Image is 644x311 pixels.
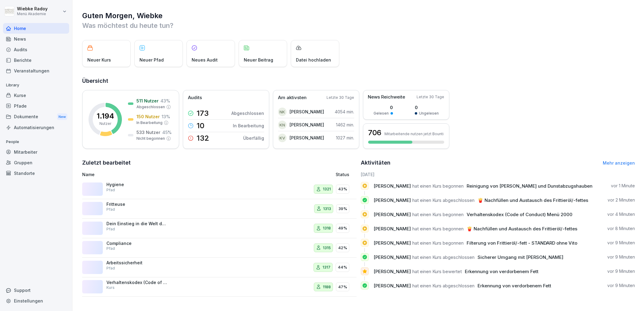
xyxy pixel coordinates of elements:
div: KN [278,121,287,129]
span: hat einen Kurs bewertet [412,269,462,274]
span: [PERSON_NAME] [374,197,411,203]
a: DokumenteNew [3,111,69,122]
p: Kurs [106,285,115,290]
p: Neuer Pfad [139,57,164,63]
p: 39% [338,206,347,212]
a: Veranstaltungen [3,65,69,76]
p: Hygiene [106,182,167,187]
a: Audits [3,44,69,55]
p: Am aktivsten [278,94,307,101]
p: Arbeitssicherheit [106,260,167,266]
p: 1321 [323,186,331,192]
p: [PERSON_NAME] [290,122,324,128]
a: Dein Einstieg in die Welt der Menü 2000 AkademiePfad131849% [82,219,357,238]
a: Mitarbeiter [3,147,69,157]
span: Verhaltenskodex (Code of Conduct) Menü 2000 [467,212,572,217]
p: Verhaltenskodex (Code of Conduct) Menü 2000 [106,280,167,285]
span: [PERSON_NAME] [374,254,411,260]
p: Compliance [106,241,167,246]
p: In Bearbeitung [233,122,264,129]
h2: Aktivitäten [361,159,391,167]
p: 49% [338,225,347,231]
p: [PERSON_NAME] [290,135,324,141]
p: vor 8 Minuten [607,226,635,232]
p: 132 [196,135,209,142]
p: 42% [338,245,347,251]
p: 533 Nutzer [136,129,160,135]
p: Library [3,80,69,90]
span: [PERSON_NAME] [374,269,411,274]
p: Pfad [106,207,115,212]
a: Standorte [3,168,69,179]
a: Automatisierungen [3,122,69,133]
a: Home [3,23,69,34]
a: Kurse [3,90,69,101]
p: Pfad [106,246,115,251]
p: Letzte 30 Tage [327,95,354,100]
p: 0 [415,104,439,111]
div: New [57,113,67,120]
p: 45 % [162,129,172,135]
span: hat einen Kurs begonnen [412,226,464,232]
p: Abgeschlossen [231,110,264,116]
p: In Bearbeitung [136,120,163,125]
p: 1318 [323,225,331,231]
span: hat einen Kurs abgeschlossen [412,254,475,260]
a: Mehr anzeigen [603,160,635,166]
a: Berichte [3,55,69,65]
p: Überfällig [243,135,264,141]
p: 1315 [323,245,331,251]
p: vor 9 Minuten [607,240,635,246]
div: Dokumente [3,111,69,122]
h1: Guten Morgen, Wiebke [82,11,635,21]
p: Name [82,171,255,178]
p: 13 % [162,113,170,120]
p: Audits [188,94,202,101]
a: ArbeitssicherheitPfad131744% [82,258,357,277]
p: 0 [374,104,393,111]
a: News [3,34,69,44]
p: vor 2 Minuten [608,197,635,203]
p: vor 4 Minuten [607,211,635,217]
h3: 706 [368,128,381,138]
a: Verhaltenskodex (Code of Conduct) Menü 2000Kurs118847% [82,277,357,297]
p: 1313 [323,206,331,212]
p: 47% [338,284,347,290]
p: Neues Audit [192,57,218,63]
p: Menü Akademie [17,12,48,16]
span: hat einen Kurs abgeschlossen [412,283,475,289]
a: CompliancePfad131542% [82,238,357,258]
p: 10 [196,122,204,129]
p: vor 9 Minuten [607,254,635,260]
p: News Reichweite [368,94,405,101]
a: FritteusePfad131339% [82,199,357,219]
p: 43% [338,186,347,192]
span: hat einen Kurs begonnen [412,240,464,246]
p: 1462 min. [336,122,354,128]
span: Erkennung von verdorbenem Fett [465,269,538,274]
div: Support [3,285,69,296]
a: HygienePfad132143% [82,179,357,199]
span: Erkennung von verdorbenem Fett [478,283,551,289]
p: Dein Einstieg in die Welt der Menü 2000 Akademie [106,221,167,226]
p: Abgeschlossen [136,104,165,110]
p: Letzte 30 Tage [417,94,444,100]
h2: Zuletzt bearbeitet [82,159,357,167]
p: [PERSON_NAME] [290,109,324,115]
div: Gruppen [3,157,69,168]
p: 43 % [160,98,170,104]
p: Ungelesen [419,111,439,116]
p: 173 [196,110,209,117]
span: [PERSON_NAME] [374,212,411,217]
span: hat einen Kurs begonnen [412,212,464,217]
p: 150 Nutzer [136,113,160,120]
p: 1027 min. [336,135,354,141]
p: Nutzer [99,121,111,126]
p: 1317 [323,264,330,270]
span: [PERSON_NAME] [374,240,411,246]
